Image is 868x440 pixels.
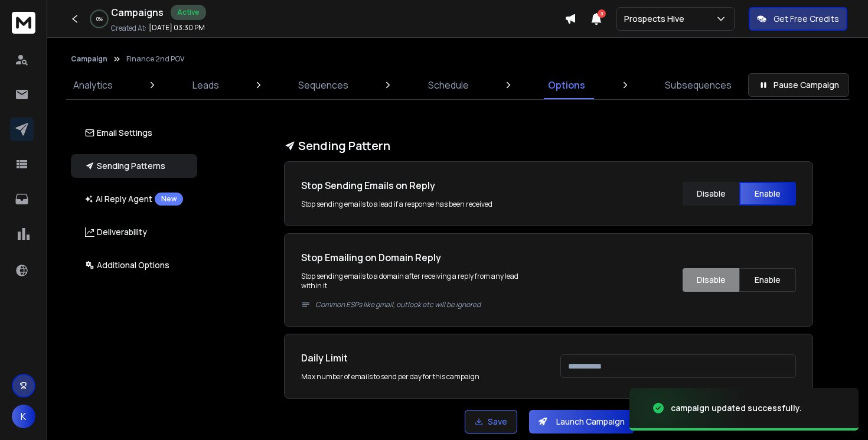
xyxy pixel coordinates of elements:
a: Subsequences [658,71,739,99]
p: [DATE] 03:30 PM [149,23,205,32]
p: Analytics [73,78,113,92]
p: Schedule [428,78,469,92]
a: Analytics [66,71,120,99]
h1: Campaigns [111,5,164,19]
p: Email Settings [85,127,152,139]
button: Pause Campaign [748,73,849,97]
p: 0 % [96,15,103,22]
span: 3 [598,9,606,18]
a: Schedule [421,71,476,99]
p: Sequences [298,78,348,92]
p: Subsequences [665,78,732,92]
a: Sequences [291,71,355,99]
p: Finance 2nd POV [126,54,184,64]
a: Options [541,71,592,99]
p: Created At: [111,24,146,33]
div: Active [171,5,206,20]
button: Get Free Credits [749,7,847,31]
button: Email Settings [71,121,197,145]
p: Leads [192,78,219,92]
button: Campaign [71,54,107,64]
p: Get Free Credits [774,13,839,25]
div: campaign updated successfully. [671,402,802,414]
button: K [12,405,35,428]
p: Options [548,78,585,92]
p: Prospects Hive [624,13,689,25]
a: Leads [185,71,226,99]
